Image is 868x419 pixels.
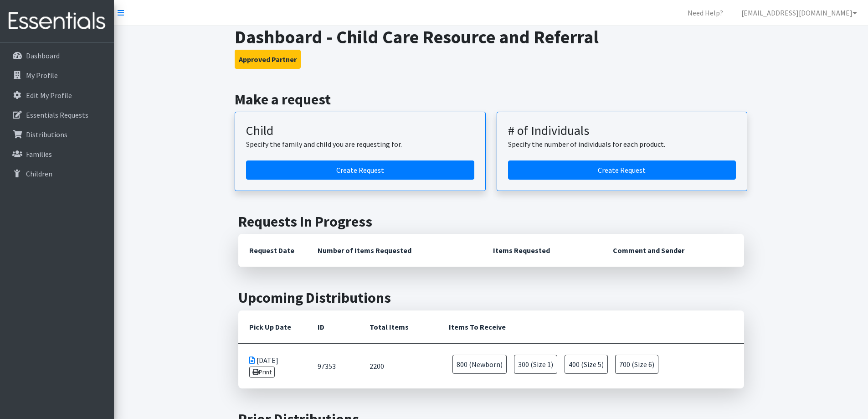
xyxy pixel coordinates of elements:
[235,50,301,69] button: Approved Partner
[307,234,483,267] th: Number of Items Requested
[4,125,110,144] a: Distributions
[26,71,58,80] p: My Profile
[238,289,744,306] h2: Upcoming Distributions
[359,343,438,388] td: 2200
[4,106,110,124] a: Essentials Requests
[4,66,110,84] a: My Profile
[452,355,507,374] span: 800 (Newborn)
[26,150,52,159] p: Families
[307,310,359,344] th: ID
[238,310,307,344] th: Pick Up Date
[602,234,744,267] th: Comment and Sender
[246,123,474,139] h3: Child
[438,310,744,344] th: Items To Receive
[249,367,275,378] a: Print
[4,6,110,36] img: HumanEssentials
[307,343,359,388] td: 97353
[615,355,658,374] span: 700 (Size 6)
[680,4,730,22] a: Need Help?
[4,86,110,104] a: Edit My Profile
[4,145,110,163] a: Families
[4,165,110,183] a: Children
[508,160,736,180] a: Create a request by number of individuals
[734,4,864,22] a: [EMAIL_ADDRESS][DOMAIN_NAME]
[246,139,474,150] p: Specify the family and child you are requesting for.
[26,91,72,100] p: Edit My Profile
[238,343,307,388] td: [DATE]
[238,213,744,230] h2: Requests In Progress
[508,139,736,150] p: Specify the number of individuals for each product.
[26,130,67,139] p: Distributions
[26,169,52,178] p: Children
[26,110,88,119] p: Essentials Requests
[246,160,474,180] a: Create a request for a child or family
[238,234,307,267] th: Request Date
[359,310,438,344] th: Total Items
[4,47,110,65] a: Dashboard
[482,234,602,267] th: Items Requested
[565,355,608,374] span: 400 (Size 5)
[235,26,747,48] h1: Dashboard - Child Care Resource and Referral
[235,91,747,108] h2: Make a request
[508,123,736,139] h3: # of Individuals
[514,355,557,374] span: 300 (Size 1)
[26,51,60,60] p: Dashboard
